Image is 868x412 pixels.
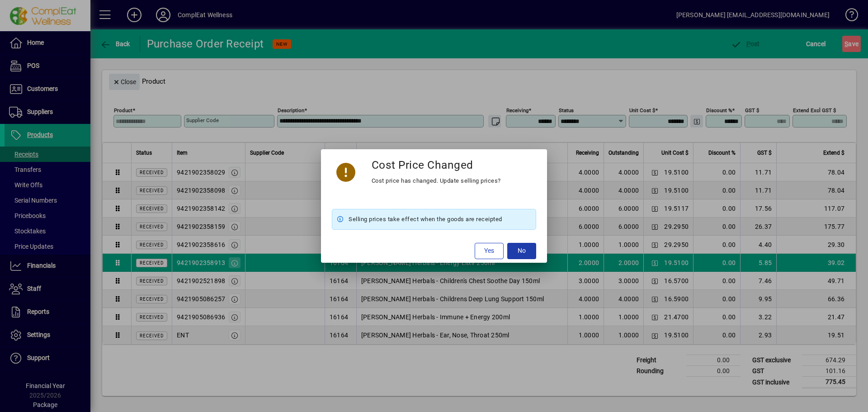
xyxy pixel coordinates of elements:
span: No [518,246,526,256]
h3: Cost Price Changed [372,158,473,171]
span: Selling prices take effect when the goods are receipted [349,214,502,225]
span: Yes [484,246,494,256]
button: Yes [475,243,504,259]
button: No [507,243,536,259]
div: Cost price has changed. Update selling prices? [372,175,501,186]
